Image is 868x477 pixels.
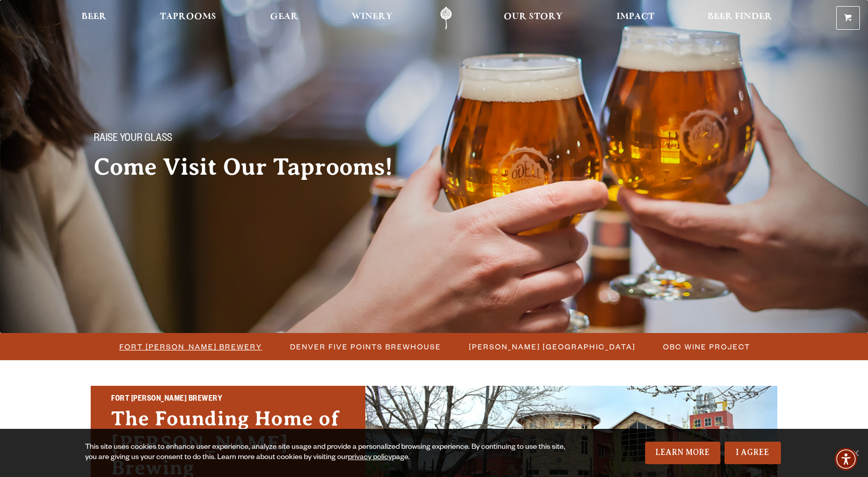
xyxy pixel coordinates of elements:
[111,393,345,406] h2: Fort [PERSON_NAME] Brewery
[663,339,750,354] span: OBC Wine Project
[85,443,575,463] div: This site uses cookies to enhance user experience, analyze site usage and provide a personalized ...
[469,339,635,354] span: [PERSON_NAME] [GEOGRAPHIC_DATA]
[708,13,772,21] span: Beer Finder
[504,13,563,21] span: Our Story
[290,339,441,354] span: Denver Five Points Brewhouse
[94,154,414,180] h2: Come Visit Our Taprooms!
[345,7,399,30] a: Winery
[348,454,392,462] a: privacy policy
[463,339,640,354] a: [PERSON_NAME] [GEOGRAPHIC_DATA]
[119,339,262,354] span: Fort [PERSON_NAME] Brewery
[94,133,172,146] span: Raise your glass
[610,7,661,30] a: Impact
[497,7,569,30] a: Our Story
[113,339,267,354] a: Fort [PERSON_NAME] Brewery
[284,339,446,354] a: Denver Five Points Brewhouse
[75,7,113,30] a: Beer
[645,442,720,464] a: Learn More
[263,7,305,30] a: Gear
[616,13,654,21] span: Impact
[270,13,298,21] span: Gear
[427,7,465,30] a: Odell Home
[701,7,779,30] a: Beer Finder
[725,442,781,464] a: I Agree
[160,13,216,21] span: Taprooms
[835,448,857,470] div: Accessibility Menu
[352,13,392,21] span: Winery
[81,13,107,21] span: Beer
[657,339,755,354] a: OBC Wine Project
[153,7,223,30] a: Taprooms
